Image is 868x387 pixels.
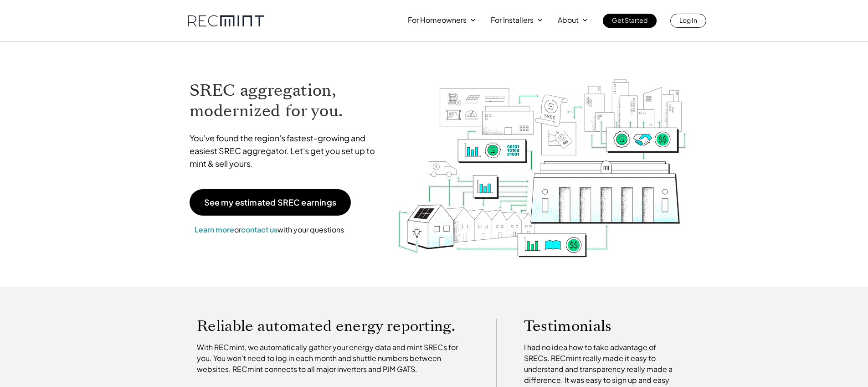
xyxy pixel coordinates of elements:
p: About [558,14,579,26]
img: RECmint value cycle [397,55,688,260]
p: Log In [679,14,697,26]
a: Learn more [195,225,234,234]
p: For Installers [491,14,534,26]
p: With RECmint, we automatically gather your energy data and mint SRECs for you. You won't need to ... [197,342,468,375]
a: Get Started [603,14,657,28]
p: Reliable automated energy reporting. [197,319,468,333]
p: For Homeowners [408,14,467,26]
a: contact us [241,225,277,234]
a: See my estimated SREC earnings [190,189,351,216]
p: See my estimated SREC earnings [204,198,336,206]
p: You've found the region's fastest-growing and easiest SREC aggregator. Let's get you set up to mi... [190,132,384,170]
p: Get Started [612,14,647,26]
p: or with your questions [190,224,349,236]
a: Log In [670,14,706,28]
p: Testimonials [524,319,660,333]
h1: SREC aggregation, modernized for you. [190,80,384,121]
